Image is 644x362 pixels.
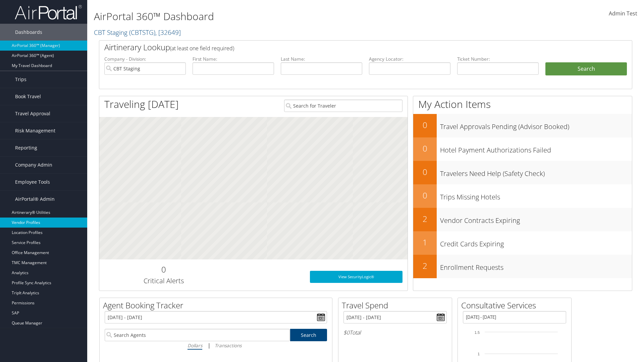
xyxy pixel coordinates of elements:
[104,264,223,275] h2: 0
[105,341,327,350] div: |
[440,236,632,249] h3: Credit Cards Expiring
[15,24,42,41] span: Dashboards
[413,97,632,111] h1: My Action Items
[105,329,290,341] input: Search Agents
[369,56,450,62] label: Agency Locator:
[15,71,26,88] span: Trips
[413,184,632,208] a: 0Trips Missing Hotels
[457,56,539,62] label: Ticket Number:
[609,10,637,17] span: Admin Test
[461,300,571,311] h2: Consultative Services
[193,56,274,62] label: First Name:
[545,62,627,76] button: Search
[15,157,52,173] span: Company Admin
[15,88,41,105] span: Book Travel
[15,4,82,20] img: airportal-logo.png
[440,119,632,131] h3: Travel Approvals Pending (Advisor Booked)
[478,352,480,356] tspan: 1
[170,45,234,52] span: (at least one field required)
[104,276,223,286] h3: Critical Alerts
[15,174,50,190] span: Employee Tools
[413,161,632,184] a: 0Travelers Need Help (Safety Check)
[284,100,402,112] input: Search for Traveler
[413,255,632,278] a: 2Enrollment Requests
[413,213,437,225] h2: 2
[15,122,55,139] span: Risk Management
[413,231,632,255] a: 1Credit Cards Expiring
[440,189,632,202] h3: Trips Missing Hotels
[413,166,437,178] h2: 0
[413,137,632,161] a: 0Hotel Payment Authorizations Failed
[413,190,437,201] h2: 0
[215,342,241,349] i: Transactions
[440,259,632,272] h3: Enrollment Requests
[343,329,350,336] span: $0
[440,213,632,225] h3: Vendor Contracts Expiring
[104,97,179,111] h1: Traveling [DATE]
[609,3,637,24] a: Admin Test
[413,114,632,137] a: 0Travel Approvals Pending (Advisor Booked)
[440,142,632,155] h3: Hotel Payment Authorizations Failed
[104,56,186,62] label: Company - Division:
[290,329,327,341] a: Search
[281,56,362,62] label: Last Name:
[342,300,452,311] h2: Travel Spend
[440,166,632,178] h3: Travelers Need Help (Safety Check)
[155,28,181,37] span: , [ 32649 ]
[94,9,456,23] h1: AirPortal 360™ Dashboard
[94,28,181,37] a: CBT Staging
[413,260,437,271] h2: 2
[310,271,402,283] a: View SecurityLogic®
[413,119,437,131] h2: 0
[413,143,437,154] h2: 0
[103,300,332,311] h2: Agent Booking Tracker
[104,42,583,53] h2: Airtinerary Lookup
[187,342,202,349] i: Dollars
[413,237,437,248] h2: 1
[343,329,447,336] h6: Total
[15,139,37,156] span: Reporting
[15,191,55,207] span: AirPortal® Admin
[15,105,50,122] span: Travel Approval
[413,208,632,231] a: 2Vendor Contracts Expiring
[129,28,155,37] span: ( CBTSTG )
[475,330,480,335] tspan: 1.5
